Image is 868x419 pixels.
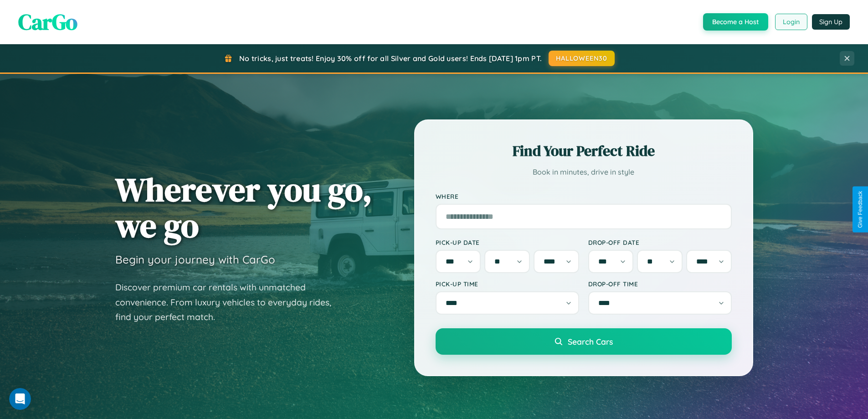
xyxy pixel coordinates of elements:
[436,141,732,161] h2: Find Your Perfect Ride
[115,171,372,243] h1: Wherever you go, we go
[588,280,732,288] label: Drop-off Time
[436,280,579,288] label: Pick-up Time
[775,14,807,30] button: Login
[239,54,542,63] span: No tricks, just treats! Enjoy 30% off for all Silver and Gold users! Ends [DATE] 1pm PT.
[115,280,343,325] p: Discover premium car rentals with unmatched convenience. From luxury vehicles to everyday rides, ...
[703,13,768,31] button: Become a Host
[436,328,732,355] button: Search Cars
[436,166,732,179] p: Book in minutes, drive in style
[588,238,732,246] label: Drop-off Date
[812,14,850,30] button: Sign Up
[568,336,613,347] span: Search Cars
[549,51,615,66] button: HALLOWEEN30
[436,238,579,246] label: Pick-up Date
[436,192,732,200] label: Where
[9,388,31,410] iframe: Intercom live chat
[18,7,77,37] span: CarGo
[857,191,863,228] div: Give Feedback
[115,253,275,266] h3: Begin your journey with CarGo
